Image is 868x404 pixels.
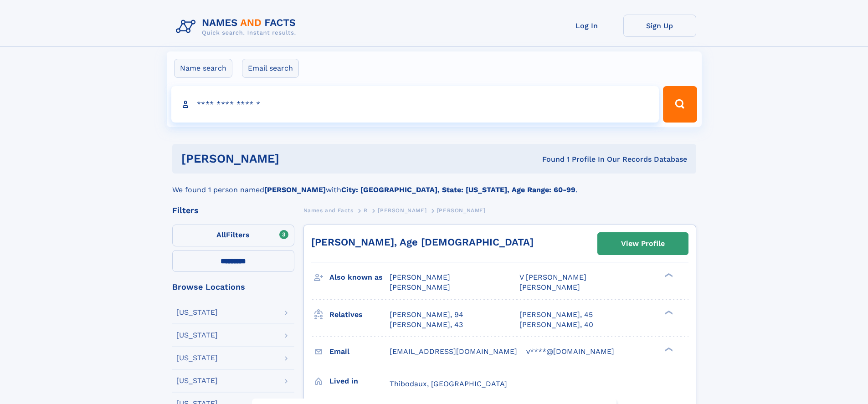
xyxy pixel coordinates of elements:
[172,283,294,291] div: Browse Locations
[329,270,390,285] h3: Also known as
[598,233,688,255] a: View Profile
[303,205,354,216] a: Names and Facts
[663,309,673,315] div: ❯
[364,205,368,216] a: R
[311,236,534,248] a: [PERSON_NAME], Age [DEMOGRAPHIC_DATA]
[390,347,517,356] span: [EMAIL_ADDRESS][DOMAIN_NAME]
[378,207,426,214] span: [PERSON_NAME]
[176,309,218,316] div: [US_STATE]
[172,15,303,39] img: Logo Names and Facts
[390,320,463,330] a: [PERSON_NAME], 43
[242,59,299,78] label: Email search
[390,310,463,320] a: [PERSON_NAME], 94
[621,233,665,254] div: View Profile
[172,225,294,246] label: Filters
[519,320,593,330] a: [PERSON_NAME], 40
[411,154,687,164] div: Found 1 Profile In Our Records Database
[663,86,697,123] button: Search Button
[378,205,426,216] a: [PERSON_NAME]
[364,207,368,214] span: R
[176,332,218,339] div: [US_STATE]
[519,310,593,320] a: [PERSON_NAME], 45
[519,283,580,291] span: [PERSON_NAME]
[390,283,450,291] span: [PERSON_NAME]
[623,15,696,37] a: Sign Up
[329,373,390,389] h3: Lived in
[390,379,507,388] span: Thibodaux, [GEOGRAPHIC_DATA]
[176,354,218,362] div: [US_STATE]
[519,273,586,281] span: V [PERSON_NAME]
[329,344,390,359] h3: Email
[663,272,673,278] div: ❯
[329,307,390,322] h3: Relatives
[663,346,673,352] div: ❯
[171,86,659,123] input: search input
[174,59,232,78] label: Name search
[437,207,486,214] span: [PERSON_NAME]
[172,174,696,195] div: We found 1 person named with .
[550,15,623,37] a: Log In
[216,230,226,239] span: All
[341,185,575,194] b: City: [GEOGRAPHIC_DATA], State: [US_STATE], Age Range: 60-99
[264,185,326,194] b: [PERSON_NAME]
[172,206,294,215] div: Filters
[176,377,218,384] div: [US_STATE]
[181,153,411,164] h1: [PERSON_NAME]
[390,273,450,281] span: [PERSON_NAME]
